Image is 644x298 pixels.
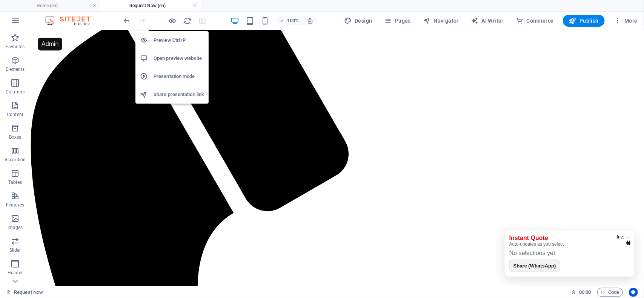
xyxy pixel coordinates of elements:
[287,16,299,25] h6: 100%
[584,289,586,295] span: :
[6,202,24,208] p: Features
[384,17,411,24] span: Pages
[9,247,21,253] p: Slider
[7,112,23,118] p: Content
[276,16,303,25] button: 100%
[341,15,375,27] div: Design (Ctrl+Alt+Y)
[8,179,22,185] p: Tables
[9,134,22,140] p: Boxes
[468,15,507,27] button: AI Writer
[611,15,641,27] button: More
[516,17,554,24] span: Commerce
[344,17,372,24] span: Design
[381,15,414,27] button: Pages
[154,54,204,63] h6: Open preview website
[5,157,26,163] p: Accordion
[154,72,204,81] h6: Presentation mode
[100,2,201,10] h4: Request Now (en)
[420,15,462,27] button: Navigator
[183,16,192,25] button: reload
[6,66,25,72] p: Elements
[471,17,504,24] span: AI Writer
[154,90,204,99] h6: Share presentation link
[43,16,100,25] img: Editor Logo
[6,288,43,297] a: Click to cancel selection. Double-click to open Pages
[8,225,23,231] p: Images
[8,270,23,276] p: Header
[597,288,623,297] button: Code
[563,15,605,27] button: Publish
[307,17,314,24] i: On resize automatically adjust zoom level to fit chosen device.
[423,17,459,24] span: Navigator
[154,36,204,45] h6: Preview Ctrl+P
[629,288,638,297] button: Usercentrics
[571,288,591,297] h6: Session time
[614,17,638,24] span: More
[341,15,375,27] button: Design
[513,15,557,27] button: Commerce
[123,17,132,25] i: Undo: Change HTML (Ctrl+Z)
[569,17,599,24] span: Publish
[123,16,132,25] button: undo
[601,288,619,297] span: Code
[183,17,192,25] i: Reload page
[579,288,591,297] span: 00 00
[6,89,25,95] p: Columns
[5,44,25,50] p: Favorites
